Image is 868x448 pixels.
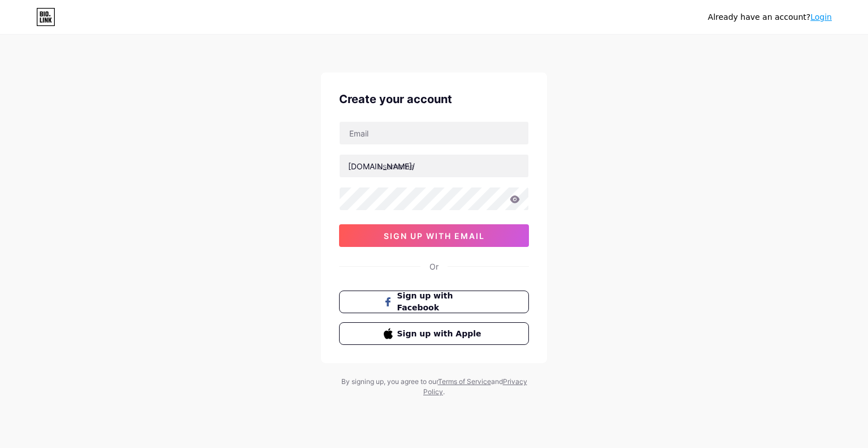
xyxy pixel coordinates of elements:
[429,261,439,272] div: Or
[438,377,491,386] a: Terms of Service
[340,155,528,177] input: username
[397,328,485,340] span: Sign up with Apple
[810,12,832,22] a: Login
[397,290,485,314] span: Sign up with Facebook
[339,322,529,345] button: Sign up with Apple
[339,91,529,108] div: Create your account
[340,122,528,144] input: Email
[348,160,415,172] div: [DOMAIN_NAME]/
[708,11,832,23] div: Already have an account?
[339,291,529,313] button: Sign up with Facebook
[384,231,485,241] span: sign up with email
[338,377,530,397] div: By signing up, you agree to our and .
[339,224,529,247] button: sign up with email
